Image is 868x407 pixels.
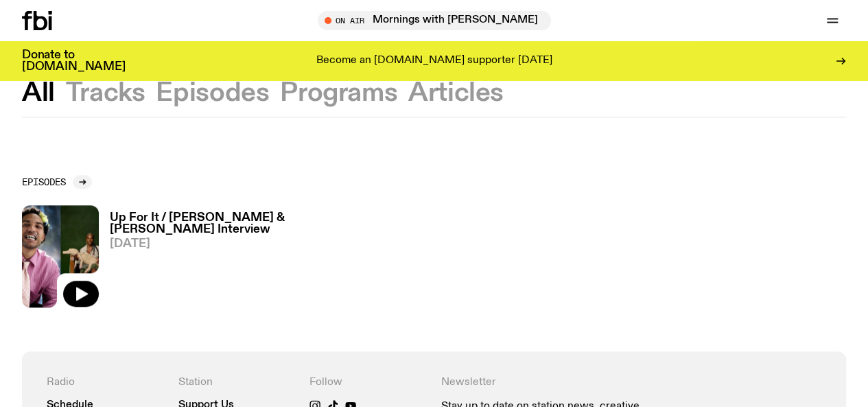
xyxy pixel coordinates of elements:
button: All [22,81,55,106]
h4: Station [178,376,296,389]
a: Episodes [22,175,92,189]
button: Programs [280,81,397,106]
button: Articles [408,81,504,106]
p: Become an [DOMAIN_NAME] supporter [DATE] [316,55,552,67]
button: On AirMornings with [PERSON_NAME] // For Those I Love Interview // [PERSON_NAME] Interview [318,11,551,30]
h4: Newsletter [441,376,690,389]
span: [DATE] [110,238,288,250]
h3: Up For It / [PERSON_NAME] & [PERSON_NAME] Interview [110,212,288,235]
button: Episodes [156,81,269,106]
h3: Donate to [DOMAIN_NAME] [22,49,126,73]
a: Up For It / [PERSON_NAME] & [PERSON_NAME] Interview[DATE] [99,212,288,307]
h2: Episodes [22,176,66,187]
h4: Radio [47,376,165,389]
button: Tracks [66,81,145,106]
h4: Follow [309,376,427,389]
